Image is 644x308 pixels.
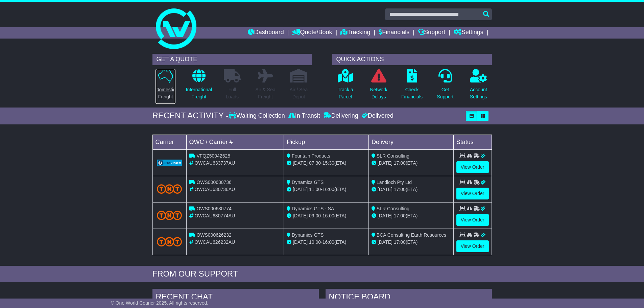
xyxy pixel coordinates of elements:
[292,27,332,39] a: Quote/Book
[453,135,492,149] td: Status
[229,112,286,120] div: Waiting Collection
[152,111,229,121] div: RECENT ACTIVITY -
[394,213,406,218] span: 17:00
[372,186,451,193] div: (ETA)
[196,232,232,238] span: OWS000626232
[309,213,321,218] span: 09:00
[322,112,360,120] div: Delivering
[456,188,489,199] a: View Order
[152,269,492,279] div: FROM OUR SUPPORT
[323,239,334,245] span: 16:00
[157,211,182,220] img: TNT_Domestic.png
[377,180,412,185] span: Landloch Pty Ltd
[326,289,492,307] div: NOTICE BOARD
[379,27,409,39] a: Financials
[309,187,321,192] span: 11:00
[401,69,423,104] a: CheckFinancials
[152,135,186,149] td: Carrier
[287,112,322,120] div: In Transit
[309,239,321,245] span: 10:00
[378,187,392,192] span: [DATE]
[196,153,230,159] span: VFQZ50042528
[368,135,453,149] td: Delivery
[196,180,232,185] span: OWS000630736
[323,160,334,166] span: 15:30
[323,213,334,218] span: 16:00
[293,160,308,166] span: [DATE]
[369,69,387,104] a: NetworkDelays
[436,69,454,104] a: GetSupport
[292,153,330,159] span: Fountain Products
[248,27,284,39] a: Dashboard
[292,180,324,185] span: Dynamics GTS
[372,160,451,167] div: (ETA)
[157,184,182,193] img: TNT_Domestic.png
[287,239,366,246] div: - (ETA)
[287,212,366,219] div: - (ETA)
[155,69,175,104] a: DomesticFreight
[377,232,446,238] span: BCA Consulting Earth Resources
[456,240,489,252] a: View Order
[194,160,235,166] span: OWCAU633737AU
[378,160,392,166] span: [DATE]
[194,239,235,245] span: OWCAU626232AU
[256,86,276,100] p: Air & Sea Freight
[340,27,370,39] a: Tracking
[290,86,308,100] p: Air / Sea Depot
[470,86,487,100] p: Account Settings
[152,289,319,307] div: RECENT CHAT
[401,86,423,100] p: Check Financials
[196,206,232,211] span: OWS000630774
[293,187,308,192] span: [DATE]
[360,112,393,120] div: Delivered
[287,160,366,167] div: - (ETA)
[370,86,387,100] p: Network Delays
[186,86,212,100] p: International Freight
[309,160,321,166] span: 07:30
[378,213,392,218] span: [DATE]
[293,213,308,218] span: [DATE]
[378,239,392,245] span: [DATE]
[377,153,409,159] span: SLR Consulting
[332,54,492,65] div: QUICK ACTIONS
[156,86,175,100] p: Domestic Freight
[337,69,354,104] a: Track aParcel
[338,86,353,100] p: Track a Parcel
[372,239,451,246] div: (ETA)
[284,135,369,149] td: Pickup
[394,187,406,192] span: 17:00
[186,135,284,149] td: OWC / Carrier #
[323,187,334,192] span: 16:00
[293,239,308,245] span: [DATE]
[152,54,312,65] div: GET A QUOTE
[454,27,483,39] a: Settings
[372,212,451,219] div: (ETA)
[437,86,453,100] p: Get Support
[194,187,235,192] span: OWCAU630736AU
[456,214,489,226] a: View Order
[292,232,324,238] span: Dynamics GTS
[194,213,235,218] span: OWCAU630774AU
[287,186,366,193] div: - (ETA)
[292,206,334,211] span: Dynamics GTS - SA
[157,237,182,246] img: TNT_Domestic.png
[377,206,409,211] span: SLR Consulting
[418,27,445,39] a: Support
[224,86,241,100] p: Full Loads
[111,300,209,306] span: © One World Courier 2025. All rights reserved.
[470,69,487,104] a: AccountSettings
[186,69,212,104] a: InternationalFreight
[456,161,489,173] a: View Order
[394,160,406,166] span: 17:00
[394,239,406,245] span: 17:00
[157,160,182,166] img: GetCarrierServiceLogo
